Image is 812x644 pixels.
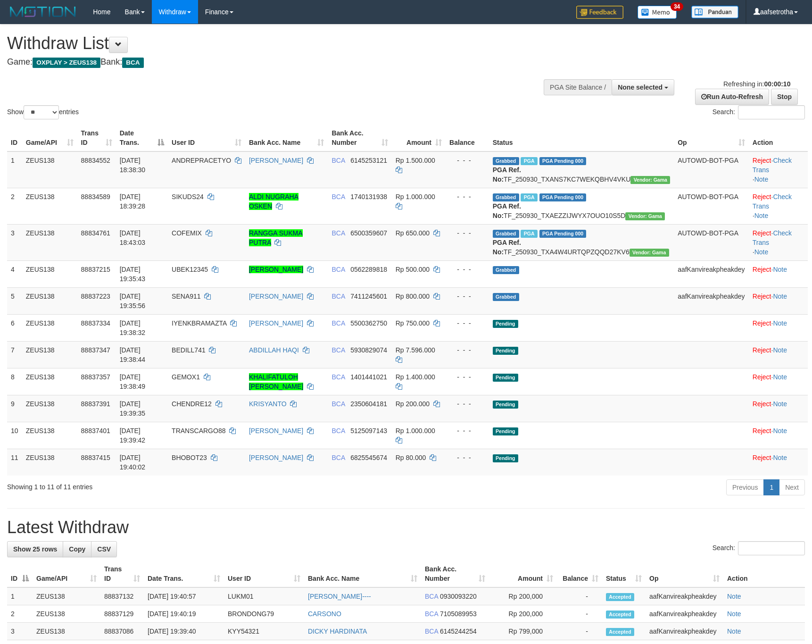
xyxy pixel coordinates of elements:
a: Reject [753,266,771,273]
img: Button%20Memo.svg [638,6,677,19]
a: Note [773,427,787,435]
a: Next [779,479,805,495]
a: CSV [91,541,117,557]
b: PGA Ref. No: [493,166,521,183]
a: [PERSON_NAME] [249,319,303,327]
span: BCA [425,593,438,600]
th: Date Trans.: activate to sort column descending [116,125,168,151]
a: Reject [753,319,771,327]
th: Amount: activate to sort column ascending [489,560,557,587]
span: BCA [331,400,345,408]
a: Reject [753,346,771,354]
td: ZEUS138 [22,287,77,314]
a: Reject [753,293,771,300]
a: KRISYANTO [249,400,287,408]
td: TF_250930_TXANS7KC7WEKQBHV4VKU [489,151,674,188]
span: UBEK12345 [172,266,208,273]
span: Vendor URL: https://trx31.1velocity.biz [630,249,669,257]
b: PGA Ref. No: [493,239,521,256]
span: CSV [97,545,111,553]
td: KYY54321 [224,623,304,640]
span: BCA [425,610,438,618]
img: panduan.png [691,6,738,18]
td: · [749,314,808,341]
span: Rp 650.000 [396,229,430,237]
span: BCA [331,157,345,164]
input: Search: [738,105,805,119]
td: 10 [7,422,22,449]
th: Date Trans.: activate to sort column ascending [144,560,224,587]
span: [DATE] 18:39:28 [120,193,146,210]
img: Feedback.jpg [576,6,623,19]
span: Copy 1740131938 to clipboard [350,193,387,201]
img: MOTION_logo.png [7,5,79,19]
td: BRONDONG79 [224,605,304,623]
td: AUTOWD-BOT-PGA [674,188,749,224]
a: [PERSON_NAME] [249,157,303,164]
span: Copy 6500359607 to clipboard [350,229,387,237]
a: 1 [763,479,779,495]
span: Accepted [606,628,634,636]
a: Reject [753,400,771,408]
td: - [557,605,602,623]
span: TRANSCARGO88 [172,427,225,435]
span: PGA Pending [539,230,587,238]
span: Vendor URL: https://trx31.1velocity.biz [625,212,665,220]
span: 88834552 [81,157,110,164]
td: - [557,623,602,640]
a: Note [754,248,769,256]
span: Marked by aafsolysreylen [521,193,537,201]
span: Pending [493,347,518,355]
th: Game/API: activate to sort column ascending [22,125,77,151]
span: Rp 1.500.000 [396,157,435,164]
td: · [749,287,808,314]
span: 88837401 [81,427,110,435]
a: Note [773,454,787,461]
span: Accepted [606,611,634,619]
div: - - - [449,318,485,328]
a: Note [773,346,787,354]
select: Showentries [24,105,59,119]
span: BEDILL741 [172,346,206,354]
a: Note [727,593,741,600]
td: Rp 200,000 [489,605,557,623]
a: Copy [63,541,91,557]
td: 3 [7,224,22,260]
span: Rp 1.400.000 [396,373,435,381]
a: CARSONO [308,610,341,618]
span: BCA [331,373,345,381]
a: Reject [753,193,771,201]
label: Show entries [7,105,79,119]
td: LUKM01 [224,587,304,605]
span: BCA [425,627,438,635]
a: Stop [771,89,798,105]
span: Rp 500.000 [396,266,430,273]
span: Grabbed [493,293,519,301]
a: [PERSON_NAME] [249,293,303,300]
span: Copy 5500362750 to clipboard [350,319,387,327]
span: ANDREPRACETYO [172,157,231,164]
span: [DATE] 19:35:56 [120,293,146,309]
span: Rp 800.000 [396,293,430,300]
th: Action [749,125,808,151]
a: Reject [753,427,771,435]
span: Show 25 rows [13,545,57,553]
span: 88837391 [81,400,110,408]
th: Amount: activate to sort column ascending [392,125,446,151]
span: BCA [331,346,345,354]
span: 88837334 [81,319,110,327]
td: 8 [7,368,22,395]
a: [PERSON_NAME]---- [308,593,371,600]
a: Note [773,293,787,300]
td: Rp 200,000 [489,587,557,605]
td: [DATE] 19:40:57 [144,587,224,605]
span: COFEMIX [172,229,202,237]
span: Accepted [606,593,634,601]
a: Reject [753,373,771,381]
span: GEMOX1 [172,373,200,381]
td: aafKanvireakpheakdey [674,260,749,287]
a: Previous [726,479,764,495]
span: Copy 7411245601 to clipboard [350,293,387,300]
span: [DATE] 19:39:42 [120,427,146,444]
div: - - - [449,426,485,435]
